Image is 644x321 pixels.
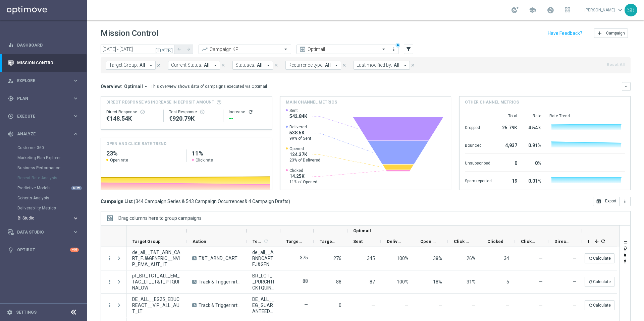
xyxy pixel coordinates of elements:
[289,113,307,119] span: 542.84K
[289,168,317,173] span: Clicked
[600,239,606,244] i: refresh
[573,279,576,284] span: —
[151,83,267,89] div: This overview shows data of campaigns executed via Optimail
[371,303,375,308] span: —
[465,139,492,150] div: Bounced
[212,62,218,68] i: arrow_drop_down
[320,239,336,244] span: Targeted Responders
[289,130,311,136] span: 538.5K
[387,239,403,244] span: Delivery Rate
[606,31,625,36] span: Campaign
[229,115,266,123] div: --
[7,60,79,66] div: Mission Control
[245,199,248,204] span: &
[17,143,87,153] div: Customer 360
[134,198,136,204] span: (
[539,279,543,284] span: —
[126,270,617,294] div: Press SPACE to select this row.
[101,294,126,317] div: Press SPACE to select this row.
[101,83,122,89] h3: Overview:
[8,131,14,137] i: track_changes
[300,255,308,261] label: 375
[17,153,87,163] div: Marketing Plan Explorer
[169,115,218,123] div: €920,793
[122,83,151,89] button: Optimail arrow_drop_down
[7,131,79,137] div: track_changes Analyze keyboard_arrow_right
[8,42,14,48] i: equalizer
[124,83,143,89] span: Optimail
[593,197,620,206] button: open_in_browser Export
[107,255,113,261] button: more_vert
[101,270,126,294] div: Press SPACE to select this row.
[500,139,517,150] div: 4,937
[286,99,337,105] h4: Main channel metrics
[229,109,266,115] div: Increase
[465,175,492,186] div: Spam reported
[8,78,14,84] i: person_search
[199,279,241,285] span: Track & Trigger nrt_purchased_tickets
[7,43,79,48] button: equalizer Dashboard
[8,113,14,119] i: play_circle_outline
[72,113,79,119] i: keyboard_arrow_right
[192,303,197,307] span: A
[505,303,509,308] span: —
[7,230,79,235] div: Data Studio keyboard_arrow_right
[585,253,614,263] button: refreshCalculate
[171,62,202,68] span: Current Status:
[353,239,363,244] span: Sent
[525,113,541,119] div: Rate
[390,45,397,53] button: more_vert
[132,239,161,244] span: Target Group
[132,249,181,267] span: de_all__T&T_ABN_CART_EJ&GENERIC__NVIP_EMA_AUT_LT
[336,279,341,284] span: 88
[199,302,241,308] span: Track & Trigger nrt_purchased_tickets
[525,175,541,186] div: 0.01%
[17,195,70,201] a: Cohorts Analysis
[17,79,72,83] span: Explore
[521,239,537,244] span: Clicked & Responded
[8,247,14,253] i: lightbulb
[8,78,72,84] div: Explore
[17,193,87,203] div: Cohorts Analysis
[253,239,262,244] span: Templates
[325,62,331,68] span: All
[155,46,173,52] i: [DATE]
[71,186,82,190] div: NEW
[16,310,37,314] a: Settings
[7,247,79,253] button: lightbulb Optibot +10
[342,63,346,68] i: close
[7,114,79,119] button: play_circle_outline Execute keyboard_arrow_right
[333,256,341,261] span: 276
[17,183,87,193] div: Predictive Models
[406,46,412,52] i: filter_alt
[504,256,509,261] span: 34
[17,155,70,160] a: Marketing Plan Explorer
[596,199,601,204] i: open_in_browser
[539,256,543,261] span: —
[184,45,193,54] button: arrow_forward
[143,83,149,89] i: arrow_drop_down
[107,279,113,285] i: more_vert
[487,239,503,244] span: Clicked
[289,108,307,113] span: Sent
[438,303,442,308] span: Open Rate = Opened / Delivered
[174,45,184,54] button: arrow_back
[221,63,225,68] i: close
[391,47,396,52] i: more_vert
[18,216,66,220] span: BI Studio
[192,280,197,284] span: A
[106,61,156,70] button: Target Group: All arrow_drop_down
[72,77,79,84] i: keyboard_arrow_right
[192,149,266,157] h2: 11%
[367,256,375,261] span: 345
[599,238,606,245] span: Calculate column
[289,151,320,157] span: 124.37K
[353,228,371,233] span: Optimail
[110,157,128,163] span: Open rate
[8,95,72,102] div: Plan
[8,54,79,72] div: Mission Control
[433,256,442,261] span: Open Rate = Opened / Delivered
